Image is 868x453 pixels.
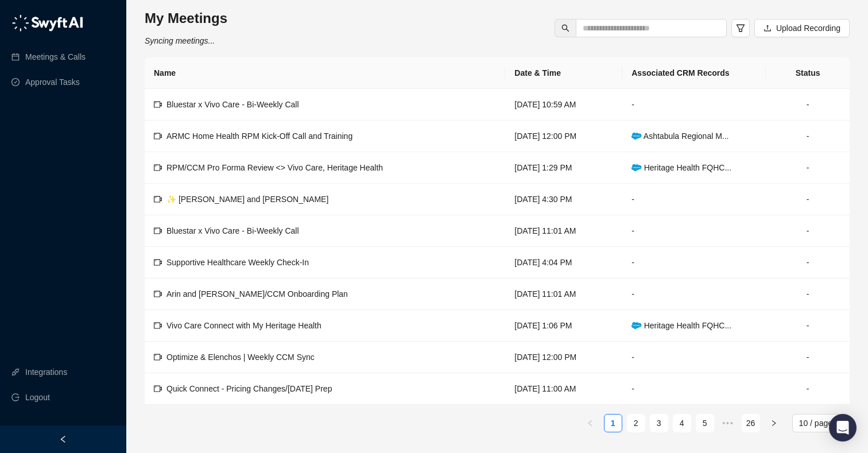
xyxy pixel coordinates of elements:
[742,414,760,432] li: 26
[166,195,328,204] span: ✨ [PERSON_NAME] and [PERSON_NAME]
[766,57,850,89] th: Status
[154,195,162,203] span: video-camera
[754,19,850,37] button: Upload Recording
[166,100,299,109] span: Bluestar x Vivo Care - Bi-Weekly Call
[154,132,162,140] span: video-camera
[166,321,321,330] span: Vivo Care Connect with My Heritage Health
[154,258,162,266] span: video-camera
[770,420,777,427] span: right
[673,414,691,432] li: 4
[622,278,766,310] td: -
[154,322,162,330] span: video-camera
[505,215,622,247] td: [DATE] 11:01 AM
[829,414,857,442] div: Open Intercom Messenger
[696,415,714,432] a: 5
[776,22,840,34] span: Upload Recording
[505,121,622,152] td: [DATE] 12:00 PM
[561,24,569,32] span: search
[766,121,850,152] td: -
[696,414,714,432] li: 5
[505,57,622,89] th: Date & Time
[736,24,745,33] span: filter
[154,385,162,393] span: video-camera
[799,415,843,432] span: 10 / page
[145,36,215,45] i: Syncing meetings...
[622,247,766,278] td: -
[622,184,766,215] td: -
[765,414,783,432] li: Next Page
[581,414,599,432] button: left
[766,342,850,373] td: -
[622,215,766,247] td: -
[766,278,850,310] td: -
[766,373,850,405] td: -
[166,289,348,299] span: Arin and [PERSON_NAME]/CCM Onboarding Plan
[719,414,737,432] span: •••
[166,258,309,267] span: Supportive Healthcare Weekly Check-In
[11,14,83,32] img: logo-05li4sbe.png
[631,163,731,172] span: Heritage Health FQHC...
[622,57,766,89] th: Associated CRM Records
[766,89,850,121] td: -
[505,152,622,184] td: [DATE] 1:29 PM
[742,415,759,432] a: 26
[650,415,668,432] a: 3
[650,414,668,432] li: 3
[154,100,162,109] span: video-camera
[766,152,850,184] td: -
[622,342,766,373] td: -
[622,89,766,121] td: -
[154,227,162,235] span: video-camera
[505,278,622,310] td: [DATE] 11:01 AM
[505,310,622,342] td: [DATE] 1:06 PM
[166,163,383,172] span: RPM/CCM Pro Forma Review <> Vivo Care, Heritage Health
[604,415,622,432] a: 1
[25,386,50,409] span: Logout
[166,384,332,393] span: Quick Connect - Pricing Changes/[DATE] Prep
[505,184,622,215] td: [DATE] 4:30 PM
[154,353,162,361] span: video-camera
[505,373,622,405] td: [DATE] 11:00 AM
[764,24,772,32] span: upload
[166,131,352,141] span: ARMC Home Health RPM Kick-Off Call and Training
[166,353,315,362] span: Optimize & Elenchos | Weekly CCM Sync
[792,414,850,432] div: Page Size
[25,71,80,94] a: Approval Tasks
[154,290,162,298] span: video-camera
[587,420,594,427] span: left
[59,435,67,443] span: left
[25,361,67,384] a: Integrations
[766,215,850,247] td: -
[631,321,731,330] span: Heritage Health FQHC...
[145,9,227,28] h3: My Meetings
[766,247,850,278] td: -
[25,45,86,68] a: Meetings & Calls
[719,414,737,432] li: Next 5 Pages
[11,393,20,401] span: logout
[154,164,162,172] span: video-camera
[604,414,622,432] li: 1
[145,57,505,89] th: Name
[627,415,645,432] a: 2
[766,310,850,342] td: -
[505,247,622,278] td: [DATE] 4:04 PM
[673,415,691,432] a: 4
[166,226,299,235] span: Bluestar x Vivo Care - Bi-Weekly Call
[631,131,728,141] span: Ashtabula Regional M...
[505,89,622,121] td: [DATE] 10:59 AM
[622,373,766,405] td: -
[765,414,783,432] button: right
[581,414,599,432] li: Previous Page
[627,414,645,432] li: 2
[505,342,622,373] td: [DATE] 12:00 PM
[766,184,850,215] td: -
